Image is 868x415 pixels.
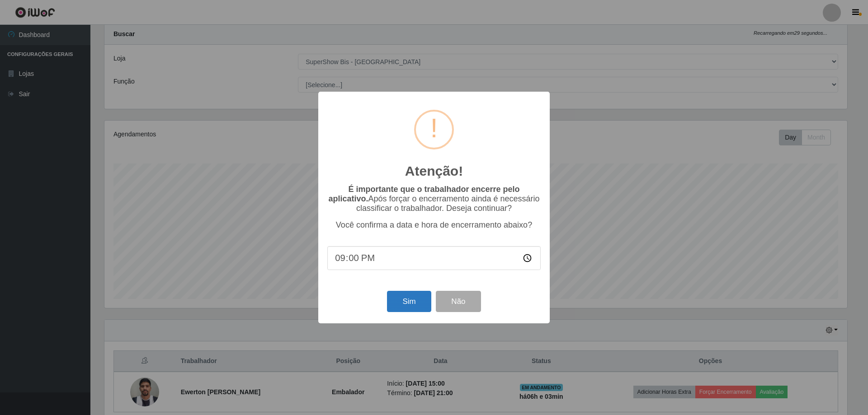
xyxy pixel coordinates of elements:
[405,163,463,179] h2: Atenção!
[328,185,519,203] b: É importante que o trabalhador encerre pelo aplicativo.
[327,220,541,230] p: Você confirma a data e hora de encerramento abaixo?
[387,291,431,312] button: Sim
[327,185,541,213] p: Após forçar o encerramento ainda é necessário classificar o trabalhador. Deseja continuar?
[436,291,481,312] button: Não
